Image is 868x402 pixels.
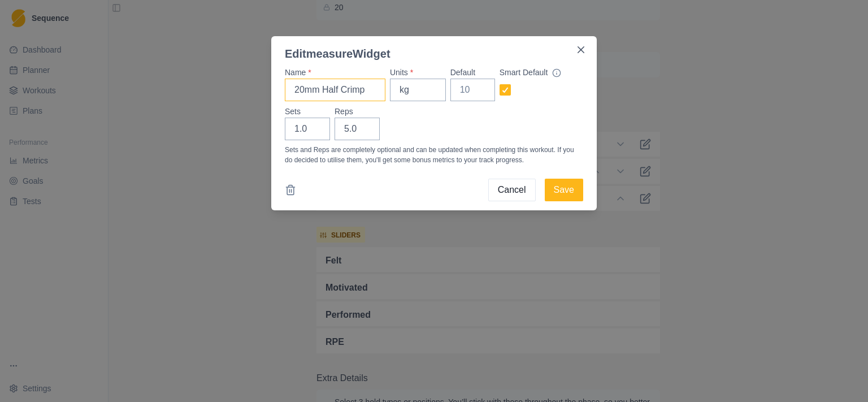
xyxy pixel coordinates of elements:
[545,179,583,201] button: Save
[390,67,439,79] label: Units
[285,67,379,79] label: Name
[572,41,590,59] button: Close
[390,79,446,101] input: kg
[285,106,323,118] label: Sets
[450,67,488,79] label: Default
[271,36,597,62] header: Edit measure Widget
[285,79,385,101] input: Bench press
[335,118,380,140] input: 8
[488,179,536,201] button: Cancel
[450,79,495,101] input: 10
[285,145,583,165] p: Sets and Reps are completely optional and can be updated when completing this workout. If you do ...
[285,118,330,140] input: 3
[500,67,576,79] div: Smart Default
[335,106,373,118] label: Reps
